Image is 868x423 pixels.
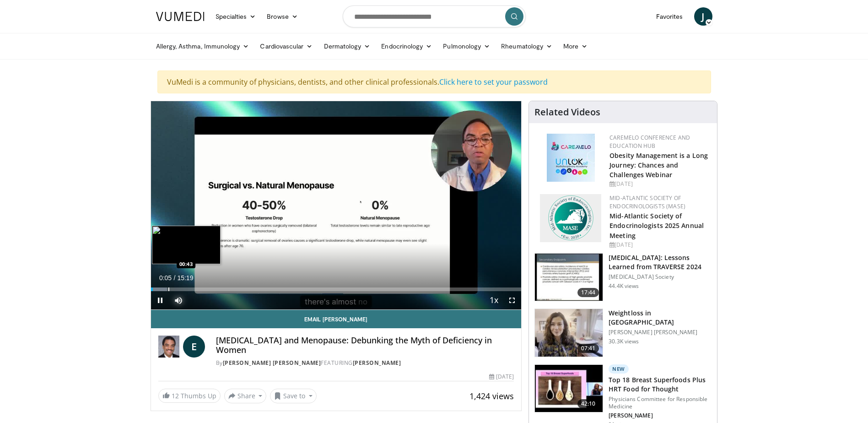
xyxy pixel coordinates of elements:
div: Progress Bar [151,287,522,291]
h4: Related Videos [534,107,600,118]
a: Endocrinology [376,37,437,55]
a: J [694,7,712,26]
img: VuMedi Logo [156,12,205,21]
p: [MEDICAL_DATA] Society [609,273,712,281]
p: [PERSON_NAME] [609,412,712,419]
button: Playback Rate [485,291,503,309]
video-js: Video Player [151,101,522,310]
a: Allergy, Asthma, Immunology [151,37,255,55]
span: 0:05 [159,274,172,282]
span: / [174,274,176,282]
a: Favorites [651,7,689,26]
h3: Top 18 Breast Superfoods Plus HRT Food for Thought [609,375,712,394]
img: image.jpeg [152,226,221,264]
a: Browse [261,7,303,26]
img: f382488c-070d-4809-84b7-f09b370f5972.png.150x105_q85_autocrop_double_scale_upscale_version-0.2.png [540,194,601,242]
img: Dr. Eldred B. Taylor [158,336,179,358]
div: [DATE] [609,241,710,249]
div: By FEATURING [216,359,514,367]
div: VuMedi is a community of physicians, dentists, and other clinical professionals. [157,70,711,93]
div: [DATE] [489,373,514,381]
span: 12 [172,391,179,400]
img: 45df64a9-a6de-482c-8a90-ada250f7980c.png.150x105_q85_autocrop_double_scale_upscale_version-0.2.jpg [547,134,595,182]
span: 07:41 [577,344,599,353]
a: More [558,37,593,55]
h3: Weightloss in [GEOGRAPHIC_DATA] [609,309,712,327]
div: [DATE] [609,180,710,188]
button: Share [224,389,267,403]
a: Pulmonology [437,37,496,55]
a: Dermatology [318,37,376,55]
span: 42:10 [577,399,599,408]
a: Click here to set your password [439,77,548,87]
img: 9983fed1-7565-45be-8934-aef1103ce6e2.150x105_q85_crop-smart_upscale.jpg [535,309,603,357]
a: [PERSON_NAME] [PERSON_NAME] [223,359,321,367]
a: E [183,336,205,358]
button: Save to [270,389,317,403]
img: 1317c62a-2f0d-4360-bee0-b1bff80fed3c.150x105_q85_crop-smart_upscale.jpg [535,254,603,301]
a: 17:44 [MEDICAL_DATA]: Lessons Learned from TRAVERSE 2024 [MEDICAL_DATA] Society 44.4K views [534,253,712,302]
a: Mid-Atlantic Society of Endocrinologists 2025 Annual Meeting [609,211,704,239]
a: CaReMeLO Conference and Education Hub [609,134,690,150]
button: Fullscreen [503,291,521,309]
p: Physicians Committee for Responsible Medicine [609,396,712,410]
span: 17:44 [577,288,599,297]
a: [PERSON_NAME] [353,359,401,367]
span: 1,424 views [469,390,514,401]
a: 07:41 Weightloss in [GEOGRAPHIC_DATA] [PERSON_NAME] [PERSON_NAME] 30.3K views [534,309,712,357]
input: Search topics, interventions [343,5,526,27]
p: 44.4K views [609,282,639,290]
a: Obesity Management is a Long Journey: Chances and Challenges Webinar [609,151,708,179]
a: Email [PERSON_NAME] [151,310,522,328]
p: [PERSON_NAME] [PERSON_NAME] [609,329,712,336]
h3: [MEDICAL_DATA]: Lessons Learned from TRAVERSE 2024 [609,253,712,271]
p: 30.3K views [609,338,639,345]
button: Pause [151,291,169,309]
p: New [609,364,629,374]
a: Cardiovascular [254,37,318,55]
a: Rheumatology [496,37,558,55]
h4: [MEDICAL_DATA] and Menopause: Debunking the Myth of Deficiency in Women [216,336,514,355]
a: Specialties [210,7,262,26]
img: 3ab16177-7160-4972-8450-2c1e26834691.150x105_q85_crop-smart_upscale.jpg [535,365,603,412]
a: Mid-Atlantic Society of Endocrinologists (MASE) [609,194,685,210]
span: 15:19 [177,274,193,282]
a: 12 Thumbs Up [158,389,221,403]
button: Mute [169,291,188,309]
